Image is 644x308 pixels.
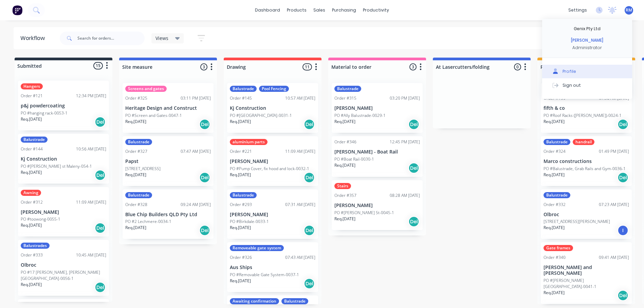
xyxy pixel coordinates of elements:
[304,278,315,289] div: Del
[76,252,106,258] div: 10:45 AM [DATE]
[230,245,284,251] div: Removeable gate system
[626,7,632,13] span: RM
[334,95,356,101] div: Order #315
[230,225,251,231] p: Req. [DATE]
[20,34,48,42] div: Workflow
[334,86,361,92] div: Balustrade
[281,298,308,304] div: Balustrade
[304,225,315,236] div: Del
[125,148,147,155] div: Order #327
[285,148,315,155] div: 11:09 AM [DATE]
[599,148,629,155] div: 01:49 PM [DATE]
[283,5,310,15] div: products
[95,170,106,181] div: Del
[21,199,43,205] div: Order #312
[227,136,318,186] div: aluminium partsOrder #22111:09 AM [DATE][PERSON_NAME]PO #Pump Cover, fix hood and lock-0032-1Req....
[125,212,211,218] p: Blue Chip Builders QLD Pty Ltd
[230,254,252,261] div: Order #326
[18,187,109,237] div: AwningOrder #31211:09 AM [DATE][PERSON_NAME]PO #toowong-0055-1Req.[DATE]Del
[544,105,629,111] p: fifth & co
[123,83,214,133] div: Screens and gatesOrder #32503:11 PM [DATE]Heritage Design and ConstructPO #Screen and Gates-0047-...
[259,86,289,92] div: Pool Fencing
[125,159,211,164] p: Papst
[329,5,360,15] div: purchasing
[563,82,581,88] div: Sign out
[230,278,251,284] p: Req. [DATE]
[360,5,392,15] div: productivity
[544,265,629,276] p: [PERSON_NAME] and [PERSON_NAME]
[565,5,590,15] div: settings
[125,86,167,92] div: Screens and gates
[21,146,43,152] div: Order #144
[21,110,68,116] p: PO #hanging rack-0053-1
[230,148,252,155] div: Order #221
[125,166,161,172] p: [STREET_ADDRESS]
[125,105,211,111] p: Heritage Design and Construct
[304,119,315,130] div: Del
[181,202,211,208] div: 09:24 AM [DATE]
[574,26,601,32] div: Genix Pty Ltd
[599,254,629,261] div: 09:41 AM [DATE]
[230,119,251,125] p: Req. [DATE]
[21,156,106,162] p: Kj Construction
[334,210,394,216] p: PO #[PERSON_NAME] St-0045-1
[199,119,210,130] div: Del
[21,103,106,109] p: p&j powdercoating
[230,166,309,172] p: PO #Pump Cover, fix hood and lock-0032-1
[76,93,106,99] div: 12:34 PM [DATE]
[21,262,106,268] p: Olbroc
[332,83,423,133] div: BalustradeOrder #31503:20 PM [DATE][PERSON_NAME]PO #Ally Balustrade-0029-1Req.[DATE]Del
[21,190,41,196] div: Awning
[544,254,566,261] div: Order #340
[332,180,423,230] div: StairsOrder #35708:28 AM [DATE][PERSON_NAME]PO #[PERSON_NAME] St-0045-1Req.[DATE]Del
[334,119,355,125] p: Req. [DATE]
[541,83,632,133] div: roof rackOrder #19907:56 AM [DATE]fifth & coPO #Roof Racks ([PERSON_NAME])-0024-1Req.[DATE]Del
[408,119,419,130] div: Del
[544,166,626,172] p: PO #Balustrade, Grab Rails and Gym-0036-1
[125,219,171,225] p: PO #2 Lechmere-0034-1
[18,81,109,130] div: HangersOrder #12112:34 PM [DATE]p&j powdercoatingPO #hanging rack-0053-1Req.[DATE]Del
[572,45,602,51] div: Administrator
[230,272,299,278] p: PO #Removable Gate System-0037-1
[544,290,565,296] p: Req. [DATE]
[390,139,420,145] div: 12:45 PM [DATE]
[230,265,315,270] p: Aus Ships
[334,112,386,119] p: PO #Ally Balustrade-0029-1
[334,162,355,168] p: Req. [DATE]
[230,202,252,208] div: Order #293
[542,65,632,78] button: Profile
[230,212,315,218] p: [PERSON_NAME]
[390,95,420,101] div: 03:20 PM [DATE]
[334,105,420,111] p: [PERSON_NAME]
[125,112,182,119] p: PO #Screen and Gates-0047-1
[230,298,279,304] div: Awaiting confirmation
[541,189,632,239] div: BalustradeOrder #33207:23 AM [DATE]Olbroc[STREET_ADDRESS][PERSON_NAME]Req.[DATE]I
[618,225,628,236] div: I
[332,136,423,177] div: Order #34612:45 PM [DATE][PERSON_NAME] - Boat RailPO #Boat Rail-0030-1Req.[DATE]Del
[544,212,629,218] p: Olbroc
[390,192,420,199] div: 08:28 AM [DATE]
[125,139,152,145] div: Balustrade
[230,159,315,164] p: [PERSON_NAME]
[199,225,210,236] div: Del
[95,117,106,127] div: Del
[285,95,315,101] div: 10:57 AM [DATE]
[181,95,211,101] div: 03:11 PM [DATE]
[125,192,152,198] div: Balustrade
[18,240,109,296] div: BalustradesOrder #33310:45 AM [DATE]OlbrocPO #17 [PERSON_NAME], [PERSON_NAME][GEOGRAPHIC_DATA]-00...
[571,37,603,43] div: [PERSON_NAME]
[181,148,211,155] div: 07:47 AM [DATE]
[230,192,257,198] div: Balustrade
[618,172,628,183] div: Del
[21,116,42,122] p: Req. [DATE]
[334,216,355,222] p: Req. [DATE]
[21,93,43,99] div: Order #121
[285,202,315,208] div: 07:31 AM [DATE]
[199,172,210,183] div: Del
[544,139,570,145] div: Balustrade
[125,172,146,178] p: Req. [DATE]
[408,163,419,173] div: Del
[230,95,252,101] div: Order #145
[304,172,315,183] div: Del
[76,146,106,152] div: 10:56 AM [DATE]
